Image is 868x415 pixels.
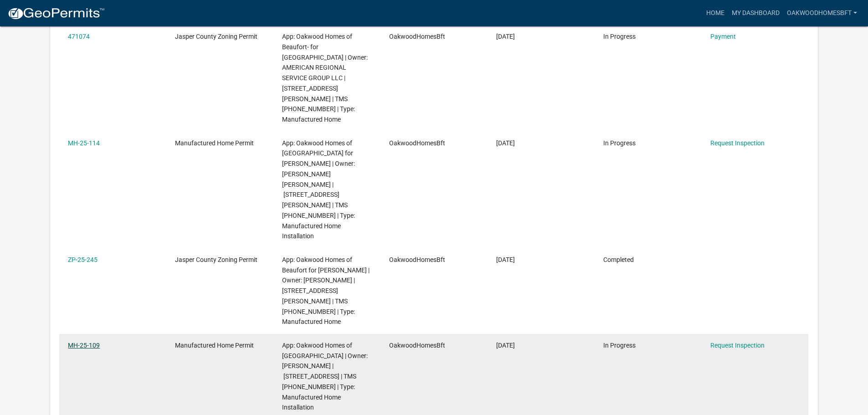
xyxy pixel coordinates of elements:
[175,139,254,147] span: Manufactured Home Permit
[282,342,368,411] span: App: Oakwood Homes of Beaufort | Owner: ISMAEL HABIBAH | 375 LANGFORDVILLE RD | TMS 059-00-02-049...
[68,139,100,147] a: MH-25-114
[389,33,445,40] span: OakwoodHomesBft
[282,139,355,240] span: App: Oakwood Homes of Beaufort for francisco zavala | Owner: VASQUEZ JOSE FELICITO CANALES | 205 ...
[728,5,783,22] a: My Dashboard
[496,342,515,349] span: 08/22/2025
[282,256,370,326] span: App: Oakwood Homes of Beaufort for Vasquez | Owner: JOSE FELICITO CANALES | 205 DRESSEN RD | TMS ...
[710,342,765,349] a: Request Inspection
[783,5,861,22] a: OakwoodHomesBft
[603,256,634,263] span: Completed
[496,256,515,263] span: 08/29/2025
[68,256,98,263] a: ZP-25-245
[603,342,636,349] span: In Progress
[282,33,368,123] span: App: Oakwood Homes of Beaufort- for Bradham | Owner: AMERICAN REGIONAL SERVICE GROUP LLC | 245 PR...
[175,342,254,349] span: Manufactured Home Permit
[68,342,100,349] a: MH-25-109
[496,33,515,40] span: 08/29/2025
[389,342,445,349] span: OakwoodHomesBft
[389,139,445,147] span: OakwoodHomesBft
[603,139,636,147] span: In Progress
[603,33,636,40] span: In Progress
[68,33,90,40] a: 471074
[175,33,257,40] span: Jasper County Zoning Permit
[710,33,736,40] a: Payment
[710,139,765,147] a: Request Inspection
[703,5,728,22] a: Home
[175,256,257,263] span: Jasper County Zoning Permit
[389,256,445,263] span: OakwoodHomesBft
[496,139,515,147] span: 08/29/2025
